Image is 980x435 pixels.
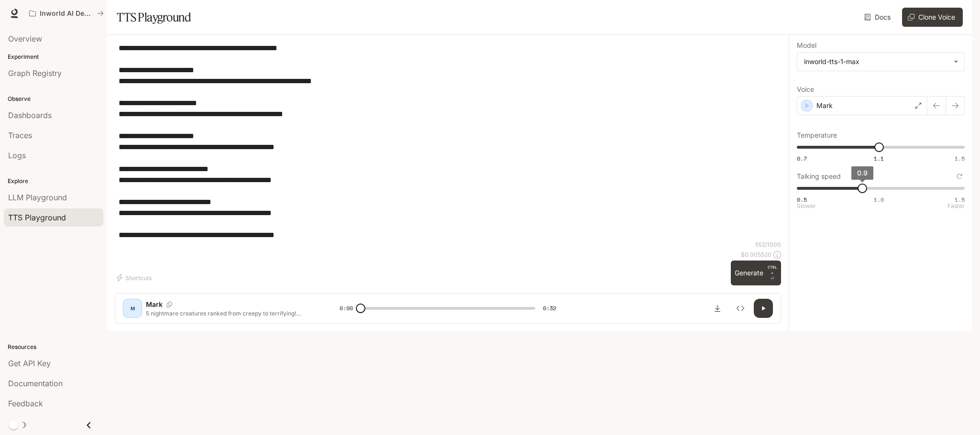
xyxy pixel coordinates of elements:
p: Mark [816,101,833,110]
span: 1.0 [874,196,884,204]
span: 1.5 [955,196,965,204]
div: M [125,301,140,316]
span: 1.1 [874,154,884,163]
span: 0.7 [797,154,807,163]
p: 552 / 1000 [755,240,781,249]
a: Docs [862,8,894,27]
div: inworld-tts-1-max [797,53,964,71]
button: Shortcuts [115,270,155,285]
span: 0.9 [857,169,868,177]
p: Temperature [797,132,837,139]
p: ⏎ [767,264,777,282]
button: Clone Voice [902,8,963,27]
p: Mark [146,300,163,309]
p: Slower [797,203,816,209]
span: 0.5 [797,196,807,204]
p: Voice [797,86,814,93]
button: All workspaces [25,4,108,23]
p: Inworld AI Demos [40,10,93,18]
span: 0:32 [543,304,556,313]
p: Faster [947,203,965,209]
button: Inspect [731,299,750,318]
div: inworld-tts-1-max [804,57,949,66]
button: GenerateCTRL +⏎ [731,261,781,285]
p: CTRL + [767,264,777,276]
h1: TTS Playground [117,8,191,27]
p: Model [797,42,816,49]
button: Download audio [708,299,727,318]
span: 0:00 [340,304,353,313]
button: Reset to default [954,171,965,182]
button: Copy Voice ID [163,302,176,307]
p: $ 0.005520 [741,250,771,259]
span: 1.5 [955,154,965,163]
p: Talking speed [797,173,841,180]
p: 5 nightmare creatures ranked from creepy to terrifying! Number 5 – Bloodfang Bat. Hangs upside do... [146,309,317,317]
